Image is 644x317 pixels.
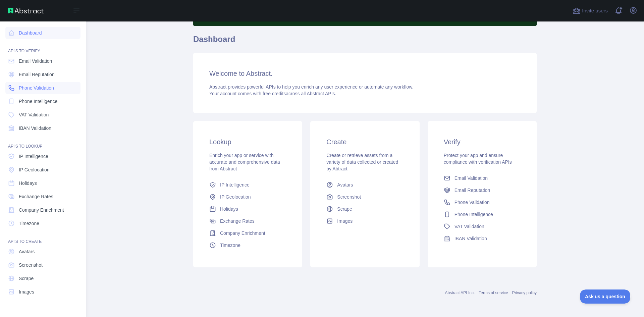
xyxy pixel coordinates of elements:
[324,191,406,203] a: Screenshot
[441,172,523,184] a: Email Validation
[19,166,50,173] span: IP Geolocation
[5,259,80,271] a: Screenshot
[209,137,286,147] h3: Lookup
[326,153,398,171] span: Create or retrieve assets from a variety of data collected or created by Abtract
[207,203,289,215] a: Holidays
[19,220,39,227] span: Timezone
[19,85,54,91] span: Phone Validation
[19,248,35,255] span: Avatars
[19,262,43,268] span: Screenshot
[337,194,361,200] span: Screenshot
[441,220,523,232] a: VAT Validation
[5,122,80,134] a: IBAN Validation
[444,153,512,165] span: Protect your app and ensure compliance with verification APIs
[5,164,80,176] a: IP Geolocation
[5,286,80,298] a: Images
[454,187,490,194] span: Email Reputation
[207,239,289,251] a: Timezone
[5,27,80,39] a: Dashboard
[441,232,523,245] a: IBAN Validation
[207,179,289,191] a: IP Intelligence
[479,290,508,295] a: Terms of service
[454,223,484,230] span: VAT Validation
[5,40,80,54] div: API'S TO VERIFY
[5,109,80,121] a: VAT Validation
[441,208,523,220] a: Phone Intelligence
[5,136,80,149] div: API'S TO LOOKUP
[5,82,80,94] a: Phone Validation
[19,58,52,64] span: Email Validation
[19,153,48,160] span: IP Intelligence
[444,137,521,147] h3: Verify
[5,150,80,162] a: IP Intelligence
[19,288,34,295] span: Images
[209,91,336,96] span: Your account comes with across all Abstract APIs.
[220,181,250,188] span: IP Intelligence
[571,5,609,16] button: Invite users
[8,8,44,13] img: Abstract API
[5,231,80,244] div: API'S TO CREATE
[5,55,80,67] a: Email Validation
[5,177,80,189] a: Holidays
[220,206,238,212] span: Holidays
[19,111,49,118] span: VAT Validation
[19,275,34,282] span: Scrape
[209,84,414,90] span: Abstract provides powerful APIs to help you enrich any user experience or automate any workflow.
[19,193,53,200] span: Exchange Rates
[19,98,57,105] span: Phone Intelligence
[207,215,289,227] a: Exchange Rates
[324,203,406,215] a: Scrape
[19,71,55,78] span: Email Reputation
[5,272,80,284] a: Scrape
[220,242,240,249] span: Timezone
[5,204,80,216] a: Company Enrichment
[193,34,537,50] h1: Dashboard
[5,191,80,203] a: Exchange Rates
[337,218,353,224] span: Images
[454,175,488,181] span: Email Validation
[337,206,352,212] span: Scrape
[454,211,493,218] span: Phone Intelligence
[5,95,80,107] a: Phone Intelligence
[582,7,608,15] span: Invite users
[441,184,523,196] a: Email Reputation
[580,289,631,304] iframe: Toggle Customer Support
[454,235,487,242] span: IBAN Validation
[324,179,406,191] a: Avatars
[454,199,490,206] span: Phone Validation
[19,207,64,213] span: Company Enrichment
[220,230,265,236] span: Company Enrichment
[5,68,80,81] a: Email Reputation
[512,290,537,295] a: Privacy policy
[207,227,289,239] a: Company Enrichment
[326,137,403,147] h3: Create
[263,91,286,96] span: free credits
[19,125,51,131] span: IBAN Validation
[209,153,280,171] span: Enrich your app or service with accurate and comprehensive data from Abstract
[220,194,251,200] span: IP Geolocation
[220,218,255,224] span: Exchange Rates
[207,191,289,203] a: IP Geolocation
[209,69,521,78] h3: Welcome to Abstract.
[337,181,353,188] span: Avatars
[445,290,475,295] a: Abstract API Inc.
[324,215,406,227] a: Images
[441,196,523,208] a: Phone Validation
[5,246,80,258] a: Avatars
[19,180,37,187] span: Holidays
[5,217,80,229] a: Timezone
